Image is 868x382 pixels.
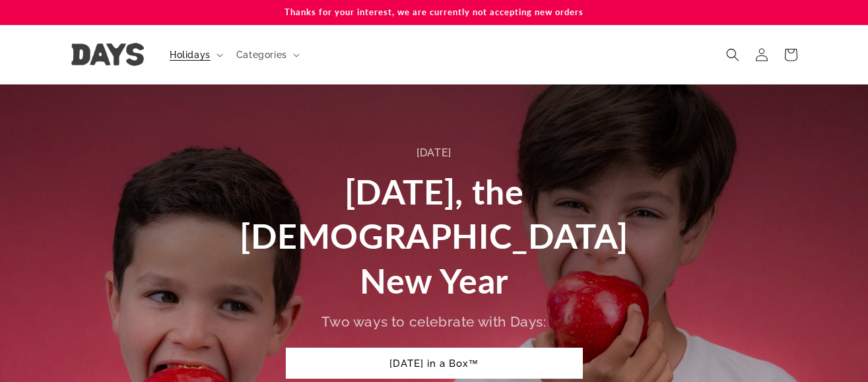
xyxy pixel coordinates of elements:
[71,43,144,66] img: Days United
[233,144,636,163] div: [DATE]
[162,41,228,69] summary: Holidays
[228,41,305,69] summary: Categories
[321,313,546,330] span: Two ways to celebrate with Days:
[718,40,747,69] summary: Search
[170,49,211,61] span: Holidays
[240,171,628,301] span: [DATE], the [DEMOGRAPHIC_DATA] New Year
[236,49,287,61] span: Categories
[286,348,583,379] a: [DATE] in a Box™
